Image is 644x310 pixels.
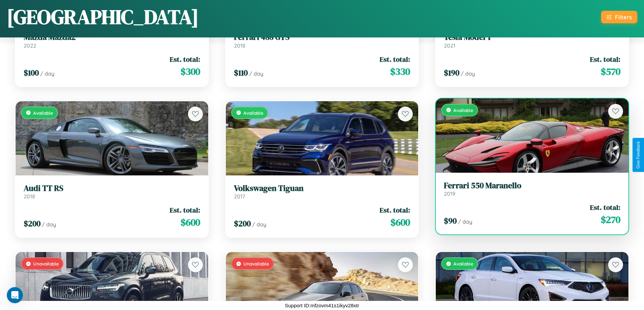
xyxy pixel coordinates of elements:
[24,184,200,200] a: Audi TT RS2018
[601,213,620,226] span: $ 270
[7,3,199,31] h1: [GEOGRAPHIC_DATA]
[249,70,263,77] span: / day
[390,216,410,229] span: $ 600
[380,54,410,64] span: Est. total:
[461,70,475,77] span: / day
[590,202,620,212] span: Est. total:
[285,301,359,310] p: Support ID: mfzovm41s1ikyv28xtr
[444,181,620,197] a: Ferrari 550 Maranello2019
[243,110,263,116] span: Available
[590,54,620,64] span: Est. total:
[42,221,56,228] span: / day
[181,216,200,229] span: $ 600
[170,54,200,64] span: Est. total:
[170,205,200,215] span: Est. total:
[234,32,410,49] a: Ferrari 488 GTS2018
[444,67,459,78] span: $ 190
[234,67,248,78] span: $ 110
[444,181,620,191] h3: Ferrari 550 Maranello
[24,218,41,229] span: $ 200
[444,32,620,49] a: Tesla Model Y2021
[601,11,637,23] button: Filters
[252,221,266,228] span: / day
[234,184,410,200] a: Volkswagen Tiguan2017
[636,141,641,169] div: Give Feedback
[453,107,473,113] span: Available
[234,184,410,193] h3: Volkswagen Tiguan
[7,287,23,303] iframe: Intercom live chat
[24,32,200,42] h3: Mazda Mazda2
[444,32,620,42] h3: Tesla Model Y
[234,193,245,200] span: 2017
[458,218,472,225] span: / day
[444,190,455,197] span: 2019
[24,42,36,49] span: 2022
[24,32,200,49] a: Mazda Mazda22022
[234,42,245,49] span: 2018
[40,70,54,77] span: / day
[24,67,39,78] span: $ 100
[390,65,410,78] span: $ 330
[615,13,632,21] div: Filters
[243,261,269,266] span: Unavailable
[453,261,473,266] span: Available
[601,65,620,78] span: $ 570
[24,193,35,200] span: 2018
[234,218,251,229] span: $ 200
[33,261,59,266] span: Unavailable
[181,65,200,78] span: $ 300
[234,32,410,42] h3: Ferrari 488 GTS
[380,205,410,215] span: Est. total:
[444,42,455,49] span: 2021
[444,215,457,226] span: $ 90
[33,110,53,116] span: Available
[24,184,200,193] h3: Audi TT RS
